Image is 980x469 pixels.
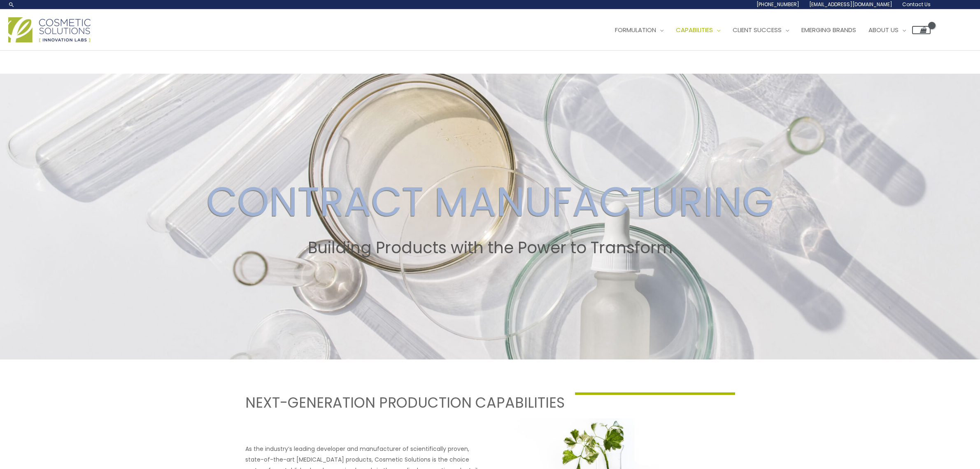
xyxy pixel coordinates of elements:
a: About Us [862,18,912,42]
h2: CONTRACT MANUFACTURING [8,175,972,228]
span: [EMAIL_ADDRESS][DOMAIN_NAME] [809,1,892,8]
span: [PHONE_NUMBER] [757,1,799,8]
span: Capabilities [676,26,713,34]
span: About Us [868,26,899,34]
a: View Shopping Cart, empty [912,26,931,34]
span: Contact Us [902,1,931,8]
a: Formulation [609,18,670,42]
h1: NEXT-GENERATION PRODUCTION CAPABILITIES [245,392,565,413]
a: Emerging Brands [795,18,862,42]
span: Client Success [733,26,782,34]
img: Cosmetic Solutions Logo [8,17,91,42]
a: Search icon link [8,1,15,8]
nav: Site Navigation [603,18,931,42]
a: Capabilities [670,18,726,42]
h2: Building Products with the Power to Transform [8,238,972,258]
span: Emerging Brands [801,26,856,34]
a: Client Success [726,18,795,42]
span: Formulation [615,26,656,34]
